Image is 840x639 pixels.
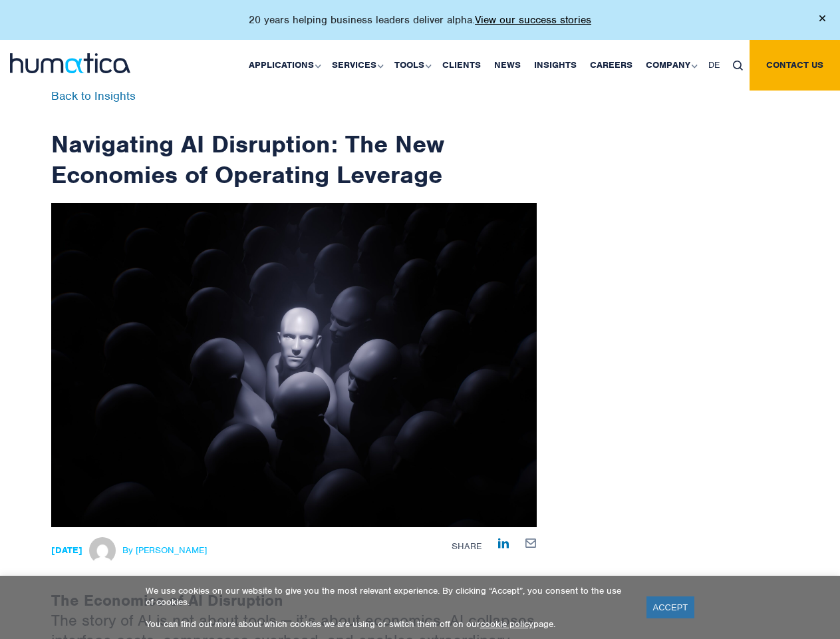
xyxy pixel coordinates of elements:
[146,618,630,630] p: You can find out more about which cookies we are using or switch them off on our page.
[452,540,482,552] span: Share
[527,40,583,91] a: Insights
[480,618,533,630] a: cookie policy
[51,544,82,556] strong: [DATE]
[51,203,537,527] img: ndetails
[325,40,388,91] a: Services
[475,13,591,27] a: View our success stories
[525,538,537,547] img: mailby
[646,596,695,618] a: ACCEPT
[10,53,130,73] img: logo
[122,545,207,556] span: By [PERSON_NAME]
[388,40,436,91] a: Tools
[498,538,509,548] img: Share on LinkedIn
[583,40,639,91] a: Careers
[242,40,325,91] a: Applications
[702,40,726,91] a: DE
[51,91,537,190] h1: Navigating AI Disruption: The New Economies of Operating Leverage
[733,61,743,71] img: search_icon
[51,89,136,103] a: Back to Insights
[708,59,720,71] span: DE
[249,13,591,27] p: 20 years helping business leaders deliver alpha.
[498,537,509,548] a: Share on LinkedIn
[525,537,537,548] a: Share by E-Mail
[436,40,488,91] a: Clients
[639,40,702,91] a: Company
[488,40,527,91] a: News
[89,537,116,564] img: Michael Hillington
[146,585,630,608] p: We use cookies on our website to give you the most relevant experience. By clicking “Accept”, you...
[750,40,840,91] a: Contact us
